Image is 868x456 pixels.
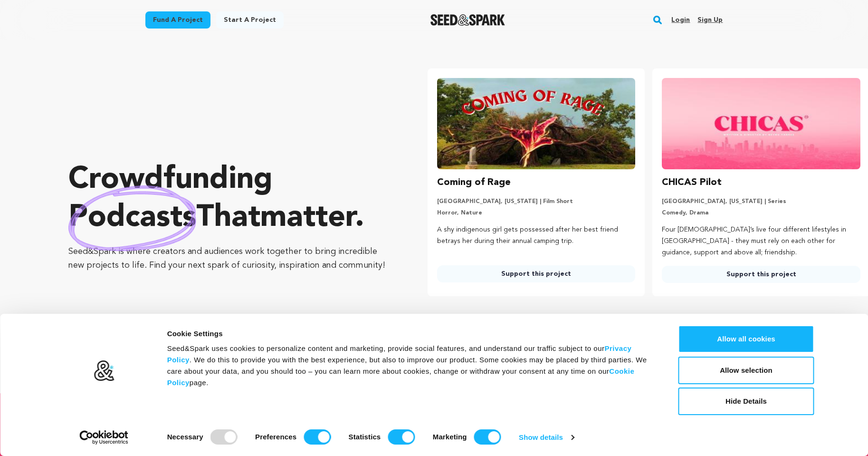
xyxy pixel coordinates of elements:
[68,185,196,252] img: hand sketched image
[167,343,657,388] div: Seed&Spark uses cookies to personalize content and marketing, provide social features, and unders...
[216,11,284,29] a: Start a project
[255,433,296,441] strong: Preferences
[167,433,203,441] strong: Necessary
[68,161,390,237] p: Crowdfunding that .
[662,209,860,217] p: Comedy, Drama
[93,360,114,382] img: logo
[662,266,860,283] a: Support this project
[437,175,511,190] h3: Coming of Rage
[430,14,505,26] a: Seed&Spark Homepage
[678,388,814,415] button: Hide Details
[678,357,814,384] button: Allow selection
[167,328,657,340] div: Cookie Settings
[671,12,690,28] a: Login
[662,175,722,190] h3: CHICAS Pilot
[662,198,860,205] p: [GEOGRAPHIC_DATA], [US_STATE] | Series
[430,14,505,26] img: Seed&Spark Logo Dark Mode
[437,209,636,217] p: Horror, Nature
[437,265,636,282] a: Support this project
[68,245,390,272] p: Seed&Spark is where creators and audiences work together to bring incredible new projects to life...
[62,430,145,445] a: Usercentrics Cookiebot - opens in a new window
[437,78,636,169] img: Coming of Rage image
[145,11,210,29] a: Fund a project
[437,198,636,205] p: [GEOGRAPHIC_DATA], [US_STATE] | Film Short
[678,325,814,353] button: Allow all cookies
[519,430,574,445] a: Show details
[433,433,467,441] strong: Marketing
[260,203,355,233] span: matter
[349,433,381,441] strong: Statistics
[662,224,860,258] p: Four [DEMOGRAPHIC_DATA]’s live four different lifestyles in [GEOGRAPHIC_DATA] - they must rely on...
[437,224,636,247] p: A shy indigenous girl gets possessed after her best friend betrays her during their annual campin...
[697,12,723,28] a: Sign up
[662,78,860,169] img: CHICAS Pilot image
